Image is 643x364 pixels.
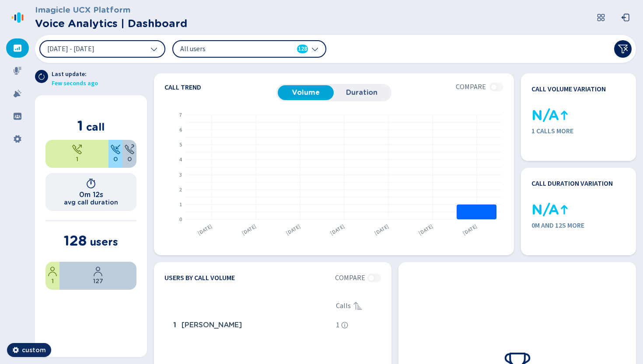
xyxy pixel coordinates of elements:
[22,346,46,354] span: custom
[13,66,22,75] svg: mic-fill
[179,111,182,119] text: 7
[335,273,365,283] span: Compare
[456,82,486,92] span: Compare
[334,85,390,100] button: Duration
[35,3,187,16] h3: Imagicle UCX Platform
[52,79,98,88] span: Few seconds ago
[13,112,22,121] svg: groups-filled
[618,44,628,54] svg: funnel-disabled
[38,73,45,80] svg: arrow-clockwise
[278,85,334,100] button: Volume
[170,316,332,334] div: David Chollet
[353,301,363,311] svg: sortAscending
[614,40,632,58] button: Clear filters
[6,38,29,58] div: Dashboard
[35,16,187,31] h2: Voice Analytics | Dashboard
[13,89,22,98] svg: alarm-filled
[127,155,132,164] span: 0
[79,191,103,199] h1: 0m 12s
[6,107,29,126] div: Groups
[90,236,118,248] span: users
[531,84,606,94] h4: Call volume variation
[6,129,29,149] div: Settings
[353,301,363,311] div: Sorted ascending, click to sort descending
[285,223,302,237] text: [DATE]
[179,156,182,163] text: 4
[122,140,136,168] div: 0%
[13,44,22,52] svg: dashboard-filled
[52,277,54,286] span: 1
[531,203,545,217] div: 0 calls in the previous period, impossible to calculate the % variation
[335,273,381,283] section: No data for 15 Aug 2025 - 21 Aug 2025
[336,320,339,330] span: 1
[108,140,122,168] div: 0%
[47,266,58,277] svg: user-profile
[417,223,434,237] text: [DATE]
[86,121,105,133] span: call
[531,199,559,220] span: N/A
[180,44,281,54] span: All users
[72,144,82,155] svg: telephone-outbound
[531,220,626,231] span: 0m and 12s more
[150,45,157,52] svg: chevron-down
[110,144,121,155] svg: telephone-inbound
[64,232,87,249] span: 128
[39,40,165,58] button: [DATE] - [DATE]
[196,223,213,237] text: [DATE]
[559,110,570,121] svg: kpi-up
[179,201,182,208] text: 1
[531,126,626,136] span: 1 calls more
[164,273,235,283] h4: Users by call volume
[281,89,330,97] span: Volume
[311,45,318,52] svg: chevron-down
[93,266,103,277] svg: user-profile
[7,343,51,357] button: custom
[76,155,78,164] span: 1
[77,117,83,134] span: 1
[461,223,479,237] text: [DATE]
[179,171,182,179] text: 3
[6,84,29,103] div: Alarms
[124,144,135,155] svg: unknown-call
[241,223,258,237] text: [DATE]
[329,223,346,237] text: [DATE]
[59,262,136,290] div: 99.22%
[179,186,182,194] text: 2
[298,45,307,53] span: 128
[93,277,103,286] span: 127
[64,199,118,206] h2: avg call duration
[336,301,351,311] span: Calls
[341,322,348,329] svg: info-circle
[52,70,98,79] span: Last update:
[531,108,545,122] div: 0 calls in the previous period, impossible to calculate the % variation
[336,301,381,311] div: Calls
[621,13,630,22] svg: box-arrow-left
[86,178,96,189] svg: timer
[373,223,390,237] text: [DATE]
[182,320,242,330] span: [PERSON_NAME]
[531,178,613,189] h4: Call duration variation
[6,61,29,80] div: Recordings
[337,89,386,97] span: Duration
[179,216,182,223] text: 0
[164,84,276,91] h4: Call trend
[531,105,559,126] span: N/A
[47,45,94,52] span: [DATE] - [DATE]
[179,141,182,149] text: 5
[45,140,108,168] div: 100%
[113,155,118,164] span: 0
[45,262,59,290] div: 0.78%
[173,320,176,330] span: 1
[179,126,182,134] text: 6
[559,205,570,215] svg: kpi-up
